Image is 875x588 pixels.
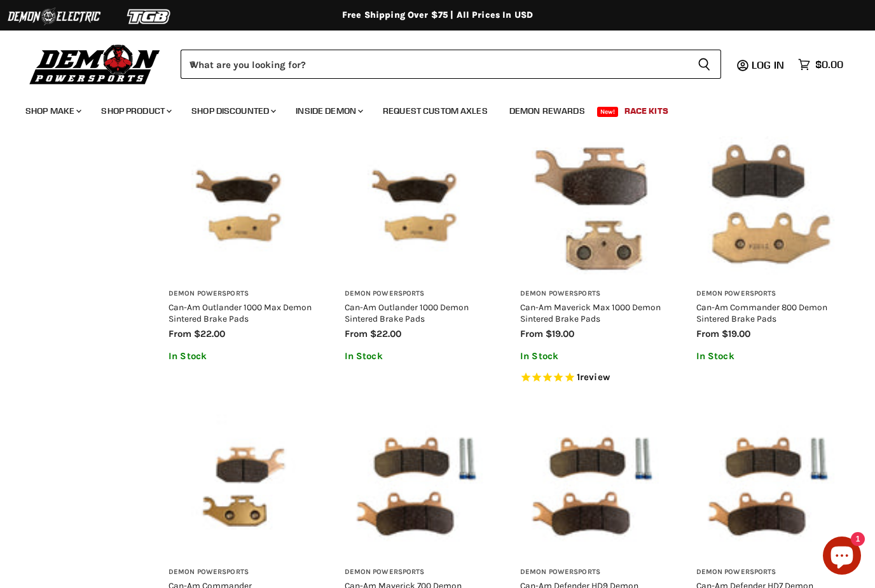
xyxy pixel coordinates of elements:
[169,289,313,299] h3: Demon Powersports
[792,55,850,74] a: $0.00
[722,328,750,339] span: $19.00
[169,302,312,324] a: Can-Am Outlander 1000 Max Demon Sintered Brake Pads
[520,136,665,280] img: Can-Am Maverick Max 1000 Demon Sintered Brake Pads
[169,351,313,362] p: In Stock
[169,414,313,559] img: Can-Am Commander Max 800 Demon Sintered Brake Pads
[746,59,792,71] a: Log in
[520,371,665,385] span: Rated 5.0 out of 5 stars 1 reviews
[819,537,865,578] inbox-online-store-chat: Shopify online store chat
[615,98,678,124] a: Race Kits
[500,98,595,124] a: Demon Rewards
[520,289,665,299] h3: Demon Powersports
[345,351,489,362] p: In Stock
[345,136,489,280] img: Can-Am Outlander 1000 Demon Sintered Brake Pads
[345,568,489,577] h3: Demon Powersports
[25,41,165,86] img: Demon Powersports
[169,136,313,280] img: Can-Am Outlander 1000 Max Demon Sintered Brake Pads
[815,58,843,71] span: $0.00
[6,4,102,29] img: Demon Electric Logo 2
[345,289,489,299] h3: Demon Powersports
[520,568,665,577] h3: Demon Powersports
[16,98,89,124] a: Shop Make
[16,93,840,124] ul: Main menu
[194,328,225,339] span: $22.00
[520,328,543,339] span: from
[696,328,719,339] span: from
[169,328,191,339] span: from
[92,98,179,124] a: Shop Product
[520,414,665,559] img: Can-Am Defender HD9 Demon Sintered Brake Pads
[345,328,368,339] span: from
[696,568,841,577] h3: Demon Powersports
[520,302,661,324] a: Can-Am Maverick Max 1000 Demon Sintered Brake Pads
[181,50,687,79] input: When autocomplete results are available use up and down arrows to review and enter to select
[696,136,841,280] img: Can-Am Commander 800 Demon Sintered Brake Pads
[286,98,371,124] a: Inside Demon
[182,98,284,124] a: Shop Discounted
[546,328,574,339] span: $19.00
[181,50,721,79] form: Product
[520,351,665,362] p: In Stock
[345,414,489,559] img: Can-Am Maverick 700 Demon Sintered Brake Pads
[169,568,313,577] h3: Demon Powersports
[580,371,610,383] span: review
[696,289,841,299] h3: Demon Powersports
[696,351,841,362] p: In Stock
[687,50,721,79] button: Search
[345,302,469,324] a: Can-Am Outlander 1000 Demon Sintered Brake Pads
[597,107,619,117] span: New!
[696,414,841,559] img: Can-Am Defender HD7 Demon Sintered Brake Pads
[752,58,784,71] span: Log in
[370,328,401,339] span: $22.00
[373,98,497,124] a: Request Custom Axles
[696,302,827,324] a: Can-Am Commander 800 Demon Sintered Brake Pads
[577,371,610,383] span: 1 reviews
[102,4,197,29] img: TGB Logo 2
